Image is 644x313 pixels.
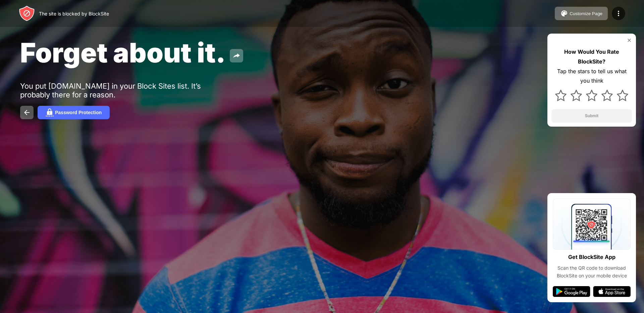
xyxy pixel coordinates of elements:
[555,90,567,101] img: star.svg
[601,90,613,101] img: star.svg
[551,66,632,86] div: Tap the stars to tell us what you think
[20,82,227,99] div: You put [DOMAIN_NAME] in your Block Sites list. It’s probably there for a reason.
[593,286,631,297] img: app-store.svg
[570,11,602,16] div: Customize Page
[614,9,623,17] img: menu-icon.svg
[627,38,632,43] img: rate-us-close.svg
[551,109,632,123] button: Submit
[568,252,615,262] div: Get BlockSite App
[553,264,631,279] div: Scan the QR code to download BlockSite on your mobile device
[553,198,631,250] img: qrcode.svg
[553,286,590,297] img: google-play.svg
[560,9,568,17] img: pallet.svg
[46,108,54,117] img: password.svg
[555,7,608,20] button: Customize Page
[551,47,632,66] div: How Would You Rate BlockSite?
[39,11,109,16] div: The site is blocked by BlockSite
[617,90,628,101] img: star.svg
[20,36,226,69] span: Forget about it.
[38,106,110,119] button: Password Protection
[571,90,582,101] img: star.svg
[232,52,240,60] img: share.svg
[586,90,597,101] img: star.svg
[23,108,31,117] img: back.svg
[55,110,102,115] div: Password Protection
[19,5,35,21] img: header-logo.svg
